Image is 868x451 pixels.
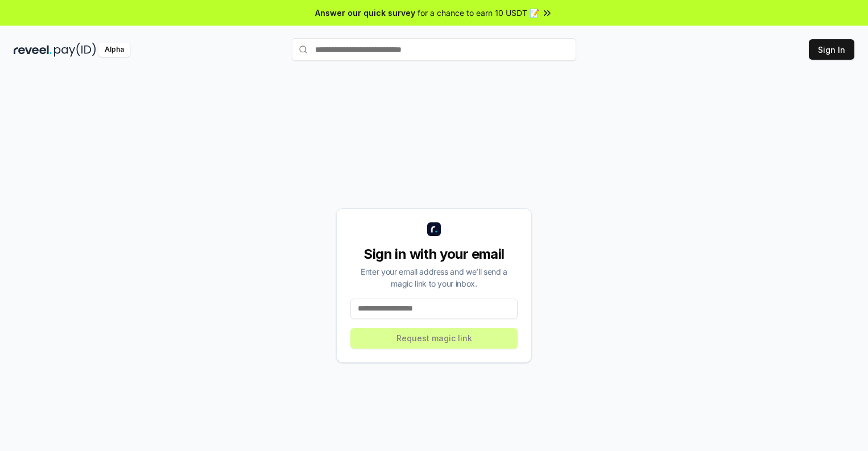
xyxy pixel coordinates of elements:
[418,7,539,19] span: for a chance to earn 10 USDT 📝
[427,222,441,236] img: logo_small
[350,245,518,263] div: Sign in with your email
[350,266,518,289] div: Enter your email address and we’ll send a magic link to your inbox.
[315,7,415,19] span: Answer our quick survey
[54,43,96,57] img: pay_id
[14,43,52,57] img: reveel_dark
[809,39,854,60] button: Sign In
[98,43,130,57] div: Alpha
